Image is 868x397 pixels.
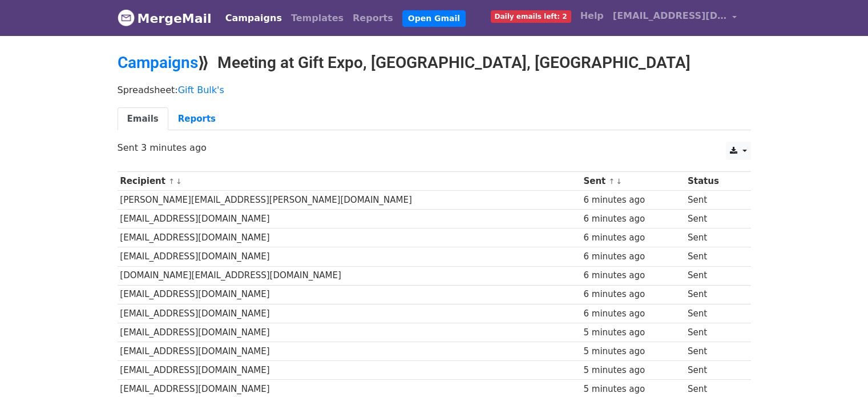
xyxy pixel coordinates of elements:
h2: ⟫ Meeting at Gift Expo, [GEOGRAPHIC_DATA], [GEOGRAPHIC_DATA] [118,53,751,73]
a: Reports [348,7,398,30]
a: Campaigns [221,7,286,30]
a: ↑ [609,177,615,186]
a: ↑ [168,177,175,186]
td: [EMAIL_ADDRESS][DOMAIN_NAME] [118,210,581,228]
td: Sent [685,304,742,323]
div: 5 minutes ago [583,383,682,396]
a: ↓ [616,177,622,186]
td: [EMAIL_ADDRESS][DOMAIN_NAME] [118,304,581,323]
span: Daily emails left: 2 [491,10,571,23]
div: 5 minutes ago [583,326,682,339]
td: Sent [685,247,742,266]
td: [EMAIL_ADDRESS][DOMAIN_NAME] [118,323,581,342]
a: Campaigns [118,53,198,72]
div: 5 minutes ago [583,345,682,358]
a: Emails [118,107,168,131]
a: MergeMail [118,6,212,30]
p: Spreadsheet: [118,84,751,96]
div: 6 minutes ago [583,288,682,301]
div: 6 minutes ago [583,231,682,244]
td: Sent [685,361,742,380]
a: Gift Bulk's [178,85,224,95]
td: [EMAIL_ADDRESS][DOMAIN_NAME] [118,247,581,266]
td: Sent [685,191,742,210]
div: 6 minutes ago [583,194,682,207]
td: [EMAIL_ADDRESS][DOMAIN_NAME] [118,285,581,304]
img: MergeMail logo [118,9,135,26]
a: [EMAIL_ADDRESS][DOMAIN_NAME] [608,5,742,31]
a: Daily emails left: 2 [486,5,576,27]
p: Sent 3 minutes ago [118,142,751,154]
div: 5 minutes ago [583,364,682,377]
a: Templates [286,7,348,30]
a: Help [576,5,608,27]
td: [DOMAIN_NAME][EMAIL_ADDRESS][DOMAIN_NAME] [118,266,581,285]
a: Reports [168,107,225,131]
th: Sent [581,172,685,191]
a: ↓ [176,177,182,186]
div: 6 minutes ago [583,212,682,226]
a: Open Gmail [402,10,466,27]
td: [EMAIL_ADDRESS][DOMAIN_NAME] [118,361,581,380]
span: [EMAIL_ADDRESS][DOMAIN_NAME] [613,9,727,23]
th: Recipient [118,172,581,191]
td: [PERSON_NAME][EMAIL_ADDRESS][PERSON_NAME][DOMAIN_NAME] [118,191,581,210]
div: 6 minutes ago [583,307,682,320]
td: [EMAIL_ADDRESS][DOMAIN_NAME] [118,228,581,247]
td: Sent [685,266,742,285]
td: Sent [685,228,742,247]
td: [EMAIL_ADDRESS][DOMAIN_NAME] [118,342,581,360]
td: Sent [685,285,742,304]
div: 6 minutes ago [583,250,682,263]
td: Sent [685,342,742,360]
div: 6 minutes ago [583,269,682,282]
td: Sent [685,210,742,228]
td: Sent [685,323,742,342]
th: Status [685,172,742,191]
